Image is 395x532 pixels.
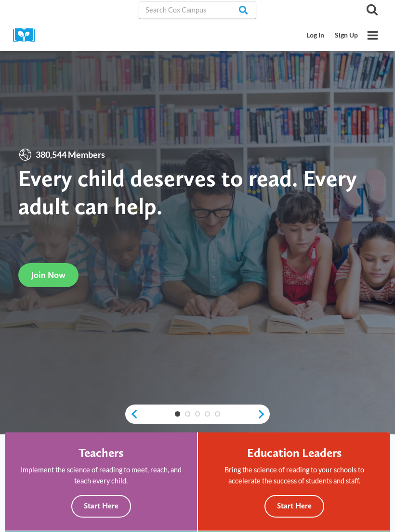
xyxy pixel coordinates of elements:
div: content slider buttons [125,405,270,424]
strong: Every child deserves to read. Every adult can help. [18,164,357,219]
h4: Education Leaders [247,445,342,460]
a: 2 [185,411,190,417]
a: Join Now [18,263,79,287]
a: previous [125,409,138,419]
span: Join Now [31,270,66,280]
button: Start Here [264,495,324,518]
a: Teachers Implement the science of reading to meet, reach, and teach every child. Start Here [5,432,197,531]
input: Search Cox Campus [139,1,256,19]
span: 380,544 Members [32,148,108,162]
a: Log In [302,26,330,44]
nav: Secondary Mobile Navigation [302,26,363,44]
button: Open menu [363,26,382,45]
a: 4 [205,411,210,417]
img: Cox Campus [13,28,42,43]
p: Implement the science of reading to meet, reach, and teach every child. [18,464,184,486]
a: Sign Up [329,26,363,44]
button: Start Here [71,495,131,518]
a: 1 [175,411,180,417]
p: Bring the science of reading to your schools to accelerate the success of students and staff. [211,464,377,486]
a: 5 [215,411,220,417]
a: 3 [195,411,200,417]
a: next [257,409,270,419]
a: Education Leaders Bring the science of reading to your schools to accelerate the success of stude... [198,432,390,531]
h4: Teachers [79,445,123,460]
